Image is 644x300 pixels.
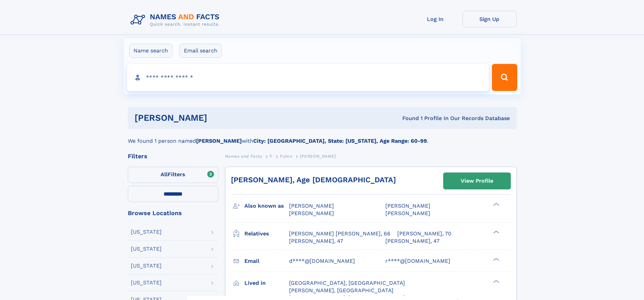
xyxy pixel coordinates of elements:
[225,152,262,160] a: Names and Facts
[289,203,334,209] span: [PERSON_NAME]
[244,255,289,267] h3: Email
[385,210,430,216] span: [PERSON_NAME]
[128,167,218,183] label: Filters
[129,44,172,58] label: Name search
[492,279,500,283] div: ❯
[270,154,272,159] span: F
[462,11,517,27] a: Sign Up
[492,64,517,91] button: Search Button
[253,138,427,144] b: City: [GEOGRAPHIC_DATA], State: [US_STATE], Age Range: 60-99
[289,280,405,286] span: [GEOGRAPHIC_DATA], [GEOGRAPHIC_DATA]
[244,277,289,289] h3: Lived in
[289,210,334,216] span: [PERSON_NAME]
[300,154,336,159] span: [PERSON_NAME]
[128,11,225,29] img: Logo Names and Facts
[244,200,289,212] h3: Also known as
[231,176,396,184] a: [PERSON_NAME], Age [DEMOGRAPHIC_DATA]
[492,202,500,207] div: ❯
[128,153,218,159] div: Filters
[128,210,218,216] div: Browse Locations
[385,203,430,209] span: [PERSON_NAME]
[196,138,242,144] b: [PERSON_NAME]
[289,230,390,237] a: [PERSON_NAME] [PERSON_NAME], 66
[492,230,500,234] div: ❯
[280,154,292,159] span: Fuhro
[289,237,343,245] a: [PERSON_NAME], 47
[131,229,162,235] div: [US_STATE]
[180,44,222,58] label: Email search
[408,11,462,27] a: Log In
[385,237,439,245] a: [PERSON_NAME], 47
[135,114,305,122] h1: [PERSON_NAME]
[270,152,272,160] a: F
[397,230,451,237] a: [PERSON_NAME], 70
[131,246,162,252] div: [US_STATE]
[461,173,493,189] div: View Profile
[128,129,517,145] div: We found 1 person named with .
[161,171,168,178] span: All
[244,228,289,239] h3: Relatives
[131,263,162,269] div: [US_STATE]
[289,287,393,294] span: [PERSON_NAME], [GEOGRAPHIC_DATA]
[131,280,162,285] div: [US_STATE]
[280,152,292,160] a: Fuhro
[492,257,500,261] div: ❯
[305,115,510,122] div: Found 1 Profile In Our Records Database
[444,173,510,189] a: View Profile
[127,64,489,91] input: search input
